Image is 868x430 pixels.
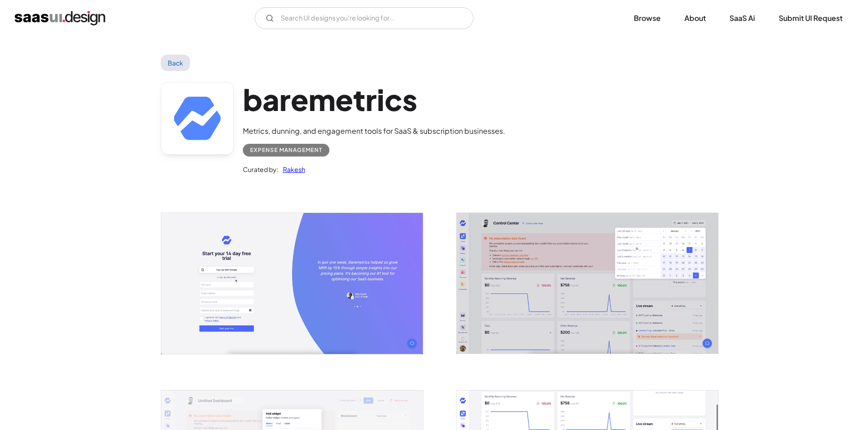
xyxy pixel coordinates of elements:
img: 601e4a966f3b55618f7d1d43_Baremetrics%20calendar%20selection%20ui.jpg [457,213,718,354]
a: home [15,11,105,25]
a: open lightbox [161,213,423,354]
a: Browse [623,8,672,28]
a: SaaS Ai [719,8,766,28]
h1: baremetrics [243,82,505,117]
div: Expense Management [250,145,322,156]
form: Email Form [255,7,473,29]
input: Search UI designs you're looking for... [255,7,473,29]
div: Curated by: [243,164,278,175]
a: Rakesh [278,164,305,175]
img: 601e4a96c0f50b163aeec4f3_Baremetrics%20Signup.jpg [161,213,423,354]
div: Metrics, dunning, and engagement tools for SaaS & subscription businesses. [243,126,505,137]
a: About [673,8,717,28]
a: Back [161,55,190,71]
a: Submit UI Request [768,8,853,28]
a: open lightbox [457,213,718,354]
